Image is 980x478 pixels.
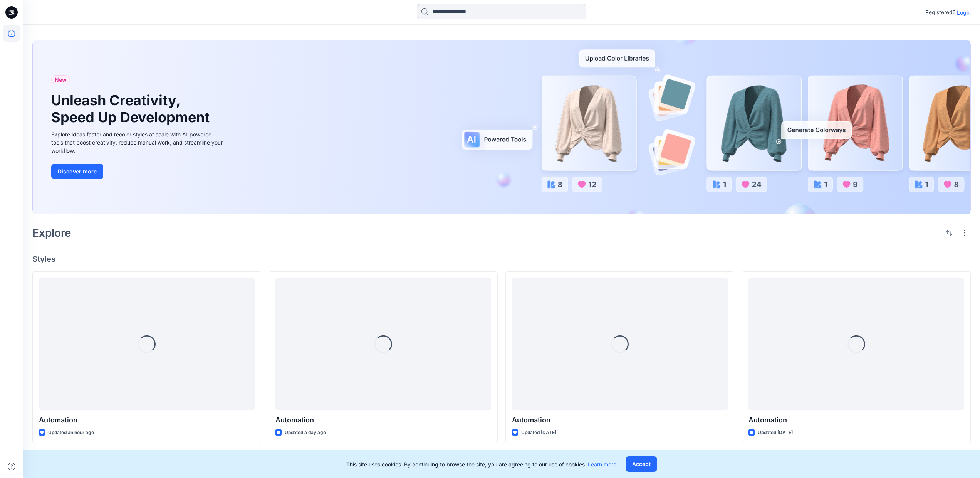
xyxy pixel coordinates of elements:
a: Discover more [51,164,225,179]
h2: Explore [32,227,71,239]
p: This site uses cookies. By continuing to browse the site, you are agreeing to our use of cookies. [346,460,616,468]
p: Login [957,8,971,17]
p: Updated [DATE] [758,429,793,437]
p: Updated a day ago [285,429,326,437]
p: Updated [DATE] [521,429,556,437]
p: Automation [512,415,728,426]
a: Learn more [588,461,616,468]
h4: Styles [32,254,971,264]
button: Accept [626,456,657,472]
button: Discover more [51,164,103,179]
div: Explore ideas faster and recolor styles at scale with AI-powered tools that boost creativity, red... [51,130,225,155]
p: Updated an hour ago [48,429,94,437]
span: New [55,75,67,84]
h1: Unleash Creativity, Speed Up Development [51,92,213,125]
p: Automation [748,415,964,426]
p: Automation [39,415,255,426]
p: Registered? [925,8,955,17]
p: Automation [275,415,491,426]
